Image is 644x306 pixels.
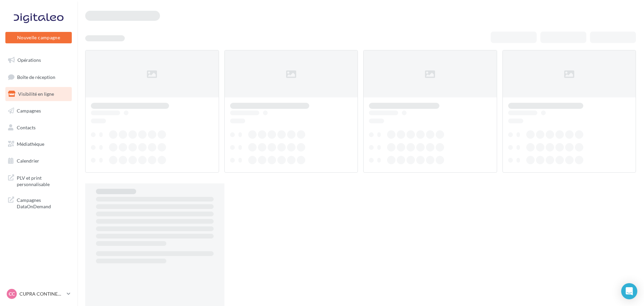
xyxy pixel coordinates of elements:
p: CUPRA CONTINENTAL [19,291,64,297]
a: Médiathèque [4,137,73,151]
span: Campagnes DataOnDemand [17,195,69,210]
a: Opérations [4,53,73,67]
span: Calendrier [17,158,39,164]
a: Calendrier [4,154,73,168]
span: Campagnes [17,108,41,114]
span: CC [9,291,15,297]
a: Campagnes [4,104,73,118]
a: Campagnes DataOnDemand [4,193,73,213]
span: PLV et print personnalisable [17,173,69,188]
span: Contacts [17,124,36,130]
a: PLV et print personnalisable [4,171,73,190]
span: Visibilité en ligne [18,91,54,97]
div: Open Intercom Messenger [621,283,637,299]
span: Opérations [17,57,41,63]
span: Médiathèque [17,141,44,147]
a: Contacts [4,121,73,135]
a: CC CUPRA CONTINENTAL [5,288,72,300]
button: Nouvelle campagne [5,32,72,43]
a: Boîte de réception [4,70,73,84]
a: Visibilité en ligne [4,87,73,101]
span: Boîte de réception [17,74,55,80]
